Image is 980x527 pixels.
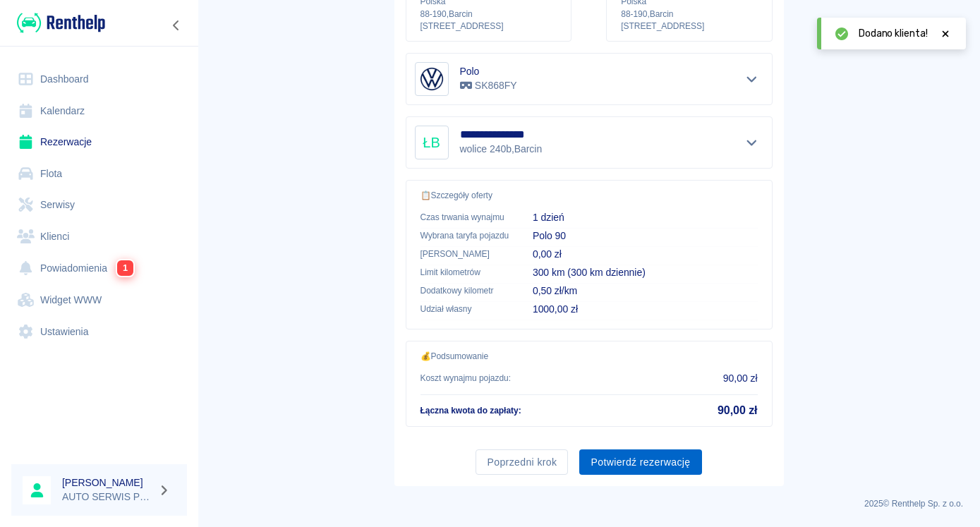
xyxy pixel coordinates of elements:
a: Renthelp logo [11,11,105,35]
p: 💰 Podsumowanie [421,350,758,363]
h6: Polo [460,64,517,78]
a: Klienci [11,221,187,253]
button: Pokaż szczegóły [740,133,763,152]
span: Dodano klienta! [859,26,928,41]
p: 2025 © Renthelp Sp. z o.o. [214,497,963,510]
p: SK868FY [460,78,517,93]
p: 1000,00 zł [533,302,758,317]
p: 0,00 zł [533,247,758,262]
h6: [PERSON_NAME] [62,475,152,490]
p: 1 dzień [533,210,758,225]
p: 88-190 , Barcin [621,8,757,20]
span: 1 [117,260,133,276]
a: Ustawienia [11,316,187,348]
p: AUTO SERWIS Przybyła [62,490,152,504]
a: Widget WWW [11,284,187,316]
p: [STREET_ADDRESS] [421,20,557,32]
p: 0,50 zł/km [533,284,758,298]
a: Powiadomienia1 [11,252,187,284]
p: Dodatkowy kilometr [421,284,510,297]
p: 300 km (300 km dziennie) [533,265,758,280]
a: Serwisy [11,189,187,221]
button: Potwierdź rezerwację [579,449,701,475]
p: wolice 240b , Barcin [460,142,559,157]
button: Zwiń nawigację [166,16,187,35]
p: Wybrana taryfa pojazdu [421,229,510,242]
p: Udział własny [421,303,510,315]
p: 📋 Szczegóły oferty [421,189,758,202]
p: Koszt wynajmu pojazdu : [421,372,512,384]
p: [PERSON_NAME] [421,248,510,260]
p: 90,00 zł [723,371,758,386]
button: Pokaż szczegóły [740,69,763,89]
p: Polo 90 [533,229,758,243]
p: Czas trwania wynajmu [421,211,510,224]
a: Dashboard [11,63,187,95]
p: 88-190 , Barcin [421,8,557,20]
a: Flota [11,158,187,190]
img: Renthelp logo [17,11,105,35]
div: ŁB [415,126,449,159]
button: Poprzedni krok [476,449,568,475]
p: [STREET_ADDRESS] [621,20,757,32]
a: Kalendarz [11,95,187,127]
h5: 90,00 zł [718,404,758,418]
p: Łączna kwota do zapłaty : [421,404,521,417]
a: Rezerwacje [11,126,187,158]
p: Limit kilometrów [421,266,510,279]
img: Image [418,65,446,93]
